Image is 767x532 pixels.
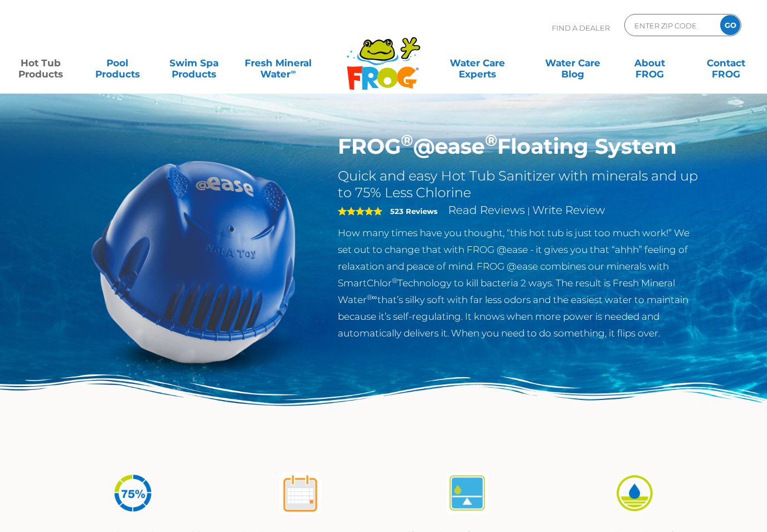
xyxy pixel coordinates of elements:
[392,276,397,285] sup: ®
[401,130,413,150] sup: ®
[338,207,382,216] span: 5
[429,52,526,74] a: Water CareExperts
[341,22,426,90] img: Frog Products Logo
[241,52,315,74] a: Fresh MineralWater∞
[290,67,295,76] sup: ∞
[367,293,377,301] sup: ®∞
[279,472,321,514] img: atease-icon-shock-once
[338,168,702,201] h2: Quick and easy Hot Tub Sanitizer with minerals and up to 75% Less Chlorine
[338,224,702,341] p: How many times have you thought, “this hot tub is just too much work!” We set out to change that ...
[485,130,497,150] sup: ®
[543,52,603,74] a: Water CareBlog
[696,52,756,74] a: ContactFROG
[527,206,530,216] span: |
[11,52,71,74] a: Hot TubProducts
[720,15,740,35] input: GO
[448,203,525,217] a: Read Reviews
[620,52,679,74] a: AboutFROG
[552,14,610,42] p: Find A Dealer
[112,472,154,514] img: icon-atease-75percent-less
[532,203,605,217] a: Write Review
[88,52,147,74] a: PoolProducts
[390,207,438,216] strong: 523 Reviews
[66,134,321,389] img: hot-tub-product-atease-system.png
[338,134,702,159] h1: FROG @ease Floating System
[164,52,224,74] a: Swim SpaProducts
[446,472,488,514] img: atease-icon-self-regulates
[614,472,656,514] img: icon-atease-easy-on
